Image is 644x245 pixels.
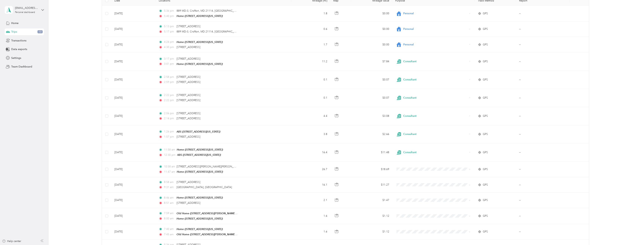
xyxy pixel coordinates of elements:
[164,75,175,79] span: 2:58 pm
[111,162,156,177] td: [DATE]
[516,107,570,125] td: --
[37,30,43,34] span: 13
[483,183,488,187] span: GPS
[483,198,488,202] span: GPS
[483,230,488,234] span: GPS
[516,193,570,208] td: --
[291,143,330,162] td: 16.4
[177,130,220,133] span: ABS ([STREET_ADDRESS][US_STATE])
[164,57,175,61] span: 3:17 pm
[291,52,330,71] td: 11.2
[351,89,392,107] td: $0.07
[11,21,19,25] span: Home
[351,37,392,52] td: $0.00
[177,170,223,173] span: Home ([STREET_ADDRESS][US_STATE])
[177,62,223,65] span: Home ([STREET_ADDRESS][US_STATE])
[164,14,175,18] span: 5:40 pm
[291,21,330,37] td: 0.6
[177,25,200,28] span: [STREET_ADDRESS]
[164,227,175,231] span: 7:40 am
[351,71,392,89] td: $0.07
[111,143,156,162] td: [DATE]
[177,196,223,199] span: Home ([STREET_ADDRESS][US_STATE])
[403,27,468,31] span: Personal
[164,116,175,121] span: 2:14 pm
[403,132,468,136] span: Consultant
[164,165,175,169] span: 10:58 am
[291,162,330,177] td: 26.7
[164,211,175,215] span: 7:59 am
[483,43,488,47] span: GPS
[516,224,570,240] td: --
[291,107,330,125] td: 4.4
[177,181,200,184] span: [STREET_ADDRESS]
[516,52,570,71] td: --
[177,94,200,97] span: [STREET_ADDRESS]
[164,185,175,189] span: 9:31 am
[483,150,488,154] span: GPS
[164,93,175,97] span: 2:22 pm
[516,208,570,224] td: --
[483,78,488,82] span: GPS
[177,46,200,49] span: [STREET_ADDRESS]
[403,78,468,82] span: Consultant
[483,27,488,31] span: GPS
[111,6,156,21] td: [DATE]
[177,165,242,168] span: [STREET_ADDRESS][PERSON_NAME][PERSON_NAME]
[164,62,175,66] span: 3:41 pm
[164,217,175,221] span: 8:00 am
[623,224,644,245] iframe: Everlance-gr Chat Button Frame
[164,196,175,200] span: 8:46 am
[516,89,570,107] td: --
[111,208,156,224] td: [DATE]
[164,148,175,152] span: 11:58 am
[177,186,232,189] span: [GEOGRAPHIC_DATA], [GEOGRAPHIC_DATA]
[483,114,488,118] span: GPS
[164,232,175,237] span: 7:45 am
[11,56,21,60] span: Settings
[516,6,570,21] td: --
[177,135,200,138] span: [STREET_ADDRESS]
[177,117,200,120] span: [STREET_ADDRESS]
[483,11,488,16] span: GPS
[516,71,570,89] td: --
[403,11,468,16] span: Personal
[516,21,570,37] td: --
[164,180,175,184] span: 8:58 am
[177,233,249,236] span: Old Home ([STREET_ADDRESS][PERSON_NAME][US_STATE])
[111,224,156,240] td: [DATE]
[164,135,175,139] span: 1:57 pm
[291,177,330,193] td: 16.1
[11,39,26,43] span: Transactions
[177,201,200,205] span: [STREET_ADDRESS]
[483,214,488,218] span: GPS
[177,75,200,79] span: [STREET_ADDRESS]
[516,37,570,52] td: --
[164,170,175,174] span: 11:47 am
[403,114,468,118] span: Consultant
[164,30,175,34] span: 5:17 pm
[164,130,175,134] span: 1:26 pm
[177,212,249,215] span: Old Home ([STREET_ADDRESS][PERSON_NAME][US_STATE])
[11,47,27,51] span: Data exports
[164,80,175,84] span: 2:59 pm
[516,177,570,193] td: --
[164,24,175,28] span: 5:13 pm
[111,71,156,89] td: [DATE]
[2,239,21,243] button: Help center
[111,89,156,107] td: [DATE]
[15,6,38,10] div: [EMAIL_ADDRESS][DOMAIN_NAME]
[177,148,223,151] span: Home ([STREET_ADDRESS][US_STATE])
[111,193,156,208] td: [DATE]
[164,45,175,49] span: 4:30 pm
[403,59,468,64] span: Consultant
[164,111,175,115] span: 2:06 pm
[516,162,570,177] td: --
[351,208,392,224] td: $1.12
[351,52,392,71] td: $7.84
[111,52,156,71] td: [DATE]
[11,30,17,34] span: Trips
[177,14,223,17] span: Home ([STREET_ADDRESS][US_STATE])
[291,71,330,89] td: 0.1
